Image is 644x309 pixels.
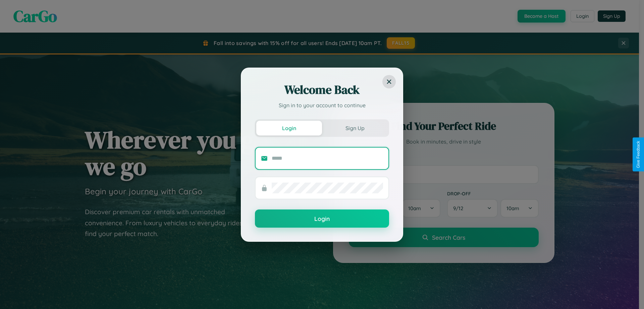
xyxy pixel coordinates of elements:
[322,121,388,136] button: Sign Up
[255,82,389,98] h2: Welcome Back
[255,101,389,109] p: Sign in to your account to continue
[256,121,322,136] button: Login
[255,209,389,228] button: Login
[636,141,641,168] div: Give Feedback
